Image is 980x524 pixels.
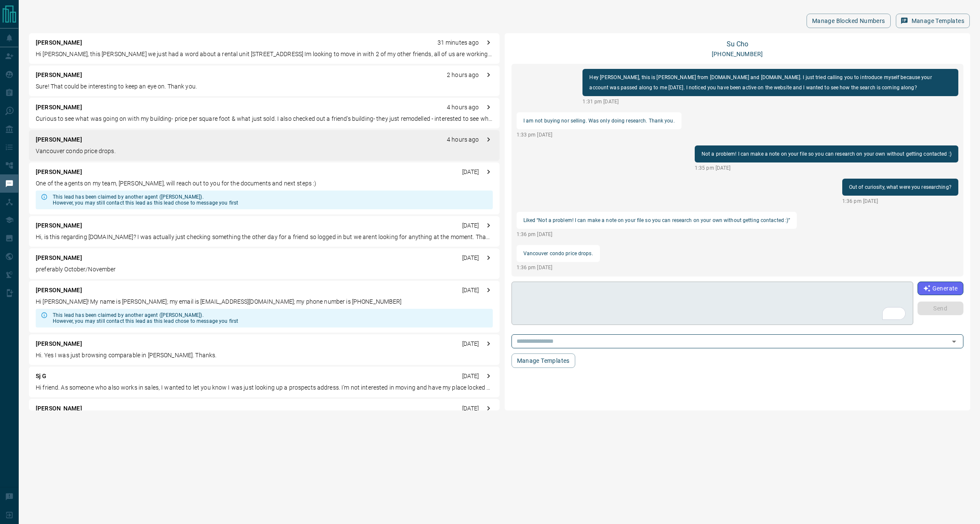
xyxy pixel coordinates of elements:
button: Open [948,336,960,347]
p: 4 hours ago [447,103,479,112]
p: 1:33 pm [DATE] [517,131,682,139]
p: [PERSON_NAME] [36,135,82,144]
p: [PERSON_NAME] [36,168,82,177]
p: Hi [PERSON_NAME]! My name is [PERSON_NAME]; my email is [EMAIL_ADDRESS][DOMAIN_NAME]; my phone nu... [36,297,493,306]
p: Vancouver condo price drops. [523,248,593,259]
p: Hi. Yes I was just browsing comparable in [PERSON_NAME]. Thanks. [36,351,493,360]
p: [PHONE_NUMBER] [712,50,763,59]
p: 1:31 pm [DATE] [582,98,958,105]
p: Out of curiosity, what were you researching? [849,182,952,192]
p: Hey [PERSON_NAME], this is [PERSON_NAME] from [DOMAIN_NAME] and [DOMAIN_NAME]. I just tried calli... [589,72,951,93]
p: Sj G [36,372,47,381]
p: [DATE] [462,168,479,177]
p: Sure! That could be interesting to keep an eye on. Thank you. [36,82,493,91]
button: Generate [918,282,963,295]
p: 31 minutes ago [437,38,479,47]
p: 1:35 pm [DATE] [695,164,958,172]
p: Hi, is this regarding [DOMAIN_NAME]? I was actually just checking something the other day for a f... [36,233,493,242]
p: 1:36 pm [DATE] [517,231,797,238]
p: [PERSON_NAME] [36,339,82,348]
p: One of the agents on my team, [PERSON_NAME], will reach out to you for the documents and next ste... [36,179,493,188]
p: Liked “Not a problem! I can make a note on your file so you can research on your own without gett... [523,215,790,225]
button: Manage Templates [511,353,575,368]
textarea: To enrich screen reader interactions, please activate Accessibility in Grammarly extension settings [517,285,907,322]
p: [PERSON_NAME] [36,286,82,295]
p: [DATE] [462,221,479,230]
p: Curious to see what was going on with my building- price per square foot & what just sold. I also... [36,114,493,123]
p: [DATE] [462,404,479,413]
p: 2 hours ago [447,71,479,80]
div: This lead has been claimed by another agent ([PERSON_NAME]). However, you may still contact this ... [53,191,238,209]
p: [DATE] [462,372,479,381]
button: Manage Blocked Numbers [807,14,891,28]
p: preferably October/November [36,265,493,274]
div: This lead has been claimed by another agent ([PERSON_NAME]). However, you may still contact this ... [53,309,238,327]
p: 1:36 pm [DATE] [517,264,600,271]
p: Hi friend. As someone who also works in sales, I wanted to let you know I was just looking up a p... [36,383,493,392]
p: I am not buying nor selling. Was only doing research. Thank you. [523,116,675,126]
p: [PERSON_NAME] [36,103,82,112]
p: [DATE] [462,339,479,348]
p: 4 hours ago [447,135,479,144]
p: [PERSON_NAME] [36,253,82,262]
p: [PERSON_NAME] [36,404,82,413]
p: Hi [PERSON_NAME], this [PERSON_NAME] we just had a word about a rental unit [STREET_ADDRESS] Im l... [36,50,493,59]
p: [PERSON_NAME] [36,221,82,230]
p: [PERSON_NAME] [36,71,82,80]
p: [DATE] [462,286,479,295]
p: [DATE] [462,253,479,262]
a: Su Cho [727,40,748,48]
p: Not a problem! I can make a note on your file so you can research on your own without getting con... [702,149,952,159]
p: Vancouver condo price drops. [36,147,493,156]
p: 1:36 pm [DATE] [842,197,958,205]
button: Manage Templates [896,14,970,28]
p: [PERSON_NAME] [36,38,82,47]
